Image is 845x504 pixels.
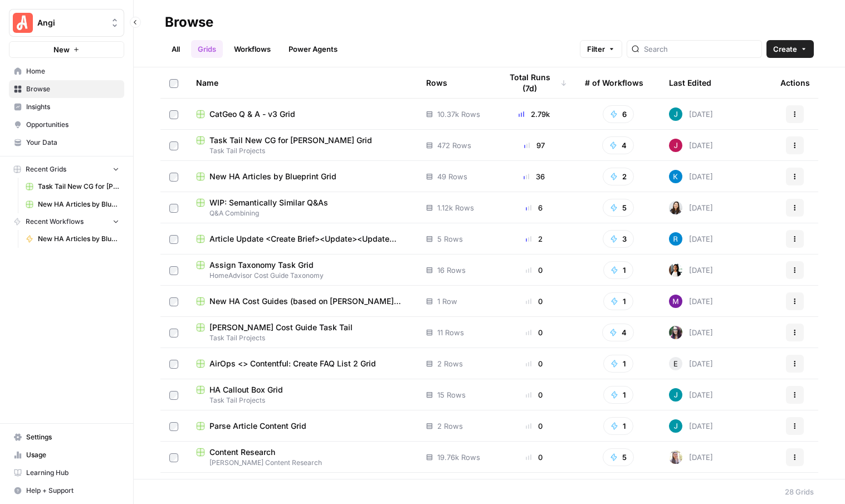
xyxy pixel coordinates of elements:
[669,201,713,214] div: [DATE]
[669,107,682,121] img: gsxx783f1ftko5iaboo3rry1rxa5
[209,296,408,307] span: New HA Cost Guides (based on [PERSON_NAME] Cost Guides)
[501,140,567,151] div: 97
[196,447,408,468] a: Content Research[PERSON_NAME] Content Research
[437,358,463,369] span: 2 Rows
[196,333,408,343] span: Task Tail Projects
[196,478,408,499] a: Contentful Data For Creation WorkflowWord Doc <> Contentful
[669,107,713,121] div: [DATE]
[209,447,275,458] span: Content Research
[209,420,306,432] span: Parse Article Content Grid
[26,468,119,478] span: Learning Hub
[9,41,124,58] button: New
[196,458,408,468] span: [PERSON_NAME] Content Research
[209,384,283,395] span: HA Callout Box Grid
[26,102,119,112] span: Insights
[26,138,119,148] span: Your Data
[669,295,713,308] div: [DATE]
[9,464,124,482] a: Learning Hub
[196,322,408,343] a: [PERSON_NAME] Cost Guide Task TailTask Tail Projects
[669,263,682,277] img: xqjo96fmx1yk2e67jao8cdkou4un
[785,486,814,497] div: 28 Grids
[501,327,567,338] div: 0
[9,9,124,37] button: Workspace: Angi
[209,260,314,271] span: Assign Taxonomy Task Grid
[26,164,66,174] span: Recent Grids
[196,260,408,281] a: Assign Taxonomy Task GridHomeAdvisor Cost Guide Taxonomy
[196,146,408,156] span: Task Tail Projects
[603,199,634,217] button: 5
[209,109,295,120] span: CatGeo Q & A - v3 Grid
[669,326,682,339] img: 1057untbu3nscz4ch2apluu3mrj4
[209,135,372,146] span: Task Tail New CG for [PERSON_NAME] Grid
[196,208,408,218] span: Q&A Combining
[196,197,408,218] a: WIP: Semantically Similar Q&AsQ&A Combining
[501,389,567,400] div: 0
[603,355,633,373] button: 1
[669,170,682,183] img: 1qz8yyhxcxooj369xy6o715b8lc4
[669,326,713,339] div: [DATE]
[38,182,119,192] span: Task Tail New CG for [PERSON_NAME] Grid
[766,40,814,58] button: Create
[209,358,376,369] span: AirOps <> Contentful: Create FAQ List 2 Grid
[26,120,119,130] span: Opportunities
[501,67,567,98] div: Total Runs (7d)
[26,432,119,442] span: Settings
[501,452,567,463] div: 0
[437,140,471,151] span: 472 Rows
[196,171,408,182] a: New HA Articles by Blueprint Grid
[669,139,713,152] div: [DATE]
[669,388,713,402] div: [DATE]
[669,451,682,464] img: 6nbwfcfcmyg6kjpjqwyn2ex865ht
[669,419,682,433] img: gsxx783f1ftko5iaboo3rry1rxa5
[603,168,634,185] button: 2
[9,98,124,116] a: Insights
[669,139,682,152] img: hx1ubs7gwu2kwvex0o4uzrbtenh0
[53,44,70,55] span: New
[196,233,408,244] a: Article Update <Create Brief><Update><Update Contentful>
[669,232,682,246] img: 4ql36xcz6vn5z6vl131rp0snzihs
[37,17,105,28] span: Angi
[587,43,605,55] span: Filter
[21,230,124,248] a: New HA Articles by Blueprint
[773,43,797,55] span: Create
[38,199,119,209] span: New HA Articles by Blueprint Grid
[501,296,567,307] div: 0
[585,67,643,98] div: # of Workflows
[669,295,682,308] img: 2tpfked42t1e3e12hiit98ie086g
[9,134,124,151] a: Your Data
[196,296,408,307] a: New HA Cost Guides (based on [PERSON_NAME] Cost Guides)
[437,327,464,338] span: 11 Rows
[780,67,810,98] div: Actions
[38,234,119,244] span: New HA Articles by Blueprint
[26,217,84,227] span: Recent Workflows
[209,197,328,208] span: WIP: Semantically Similar Q&As
[437,296,457,307] span: 1 Row
[196,271,408,281] span: HomeAdvisor Cost Guide Taxonomy
[669,67,711,98] div: Last Edited
[501,265,567,276] div: 0
[26,450,119,460] span: Usage
[437,265,466,276] span: 16 Rows
[426,67,447,98] div: Rows
[196,395,408,405] span: Task Tail Projects
[669,451,713,464] div: [DATE]
[9,80,124,98] a: Browse
[669,263,713,277] div: [DATE]
[26,84,119,94] span: Browse
[580,40,622,58] button: Filter
[21,178,124,195] a: Task Tail New CG for [PERSON_NAME] Grid
[196,135,408,156] a: Task Tail New CG for [PERSON_NAME] GridTask Tail Projects
[196,358,408,369] a: AirOps <> Contentful: Create FAQ List 2 Grid
[501,202,567,213] div: 6
[501,233,567,244] div: 2
[437,389,466,400] span: 15 Rows
[9,161,124,178] button: Recent Grids
[603,448,634,466] button: 5
[437,109,480,120] span: 10.37k Rows
[9,428,124,446] a: Settings
[196,384,408,405] a: HA Callout Box GridTask Tail Projects
[603,261,633,279] button: 1
[26,486,119,496] span: Help + Support
[669,232,713,246] div: [DATE]
[603,417,633,435] button: 1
